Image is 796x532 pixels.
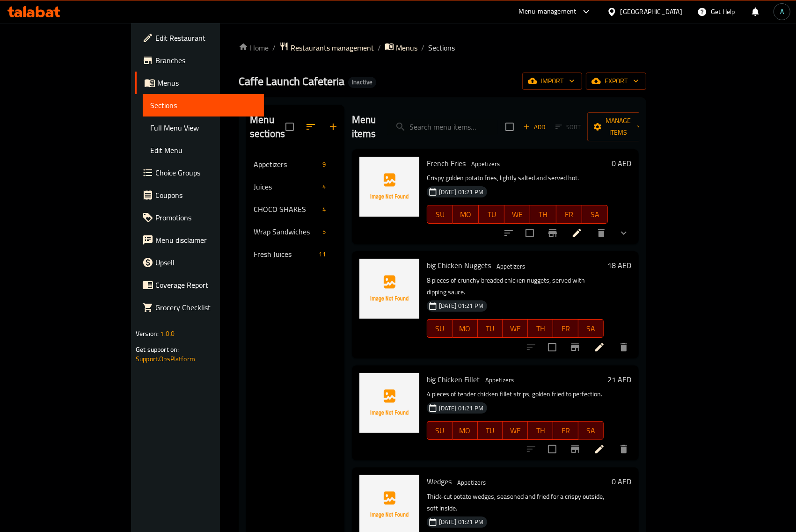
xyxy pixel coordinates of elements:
span: Menus [396,42,417,53]
span: [DATE] 01:21 PM [435,517,487,526]
span: Wrap Sandwiches [254,226,319,237]
button: TH [530,205,556,224]
img: big Chicken Nuggets [359,259,419,319]
span: Select all sections [280,117,299,137]
button: Branch-specific-item [564,336,586,358]
span: Appetizers [482,375,518,386]
div: Appetizers9 [246,153,344,175]
button: delete [613,438,635,460]
span: Sort sections [299,116,322,138]
a: Menu disclaimer [135,229,264,251]
a: Grocery Checklist [135,296,264,319]
span: Sections [150,100,256,111]
span: Select section [500,117,519,137]
span: A [780,7,784,17]
h6: 21 AED [607,373,631,386]
button: TU [478,421,503,440]
span: MO [457,208,475,221]
span: 5 [319,227,329,236]
button: import [522,73,582,90]
span: French Fries [427,156,466,170]
span: Wedges [427,474,452,488]
span: TU [482,322,499,335]
span: Select to update [542,439,562,459]
img: big Chicken Fillet [359,373,419,433]
span: Coupons [155,189,256,201]
button: export [586,73,646,90]
button: FR [553,421,578,440]
button: MO [453,421,478,440]
h2: Menu sections [250,113,285,141]
div: Fresh Juices11 [246,243,344,265]
span: Fresh Juices [254,248,315,260]
span: TH [534,208,552,221]
span: [DATE] 01:21 PM [435,188,487,197]
a: Choice Groups [135,161,264,184]
span: Appetizers [467,159,504,169]
a: Menus [135,72,264,94]
span: Select to update [542,337,562,357]
a: Promotions [135,206,264,229]
span: CHOCO SHAKES [254,204,319,215]
span: Appetizers [254,159,319,170]
span: [DATE] 01:21 PM [435,404,487,413]
span: big Chicken Fillet [427,372,480,386]
a: Menus [385,42,417,54]
nav: Menu sections [246,149,344,269]
a: Coverage Report [135,274,264,296]
button: SA [578,421,604,440]
button: Branch-specific-item [541,222,564,244]
button: sort-choices [497,222,520,244]
button: SU [427,421,453,440]
h6: 0 AED [612,157,631,170]
span: Add item [519,120,549,134]
h6: 18 AED [607,259,631,272]
button: TU [479,205,504,224]
a: Support.OpsPlatform [136,353,195,365]
li: / [378,42,381,53]
span: TU [482,208,501,221]
a: Edit Menu [143,139,264,161]
span: Select to update [520,223,540,243]
span: Sections [428,42,455,53]
button: MO [453,319,478,338]
button: WE [503,319,528,338]
div: Appetizers [493,261,529,272]
span: Full Menu View [150,122,256,133]
img: French Fries [359,157,419,217]
span: Caffe Launch Cafeteria [239,71,344,92]
span: Grocery Checklist [155,302,256,313]
div: Menu-management [519,6,577,17]
a: Restaurants management [279,42,374,54]
button: SA [582,205,608,224]
button: TH [528,319,553,338]
button: WE [504,205,530,224]
div: items [319,204,329,215]
button: delete [590,222,613,244]
div: items [319,159,329,170]
span: Promotions [155,212,256,223]
a: Edit menu item [571,227,583,239]
div: CHOCO SHAKES4 [246,198,344,220]
span: big Chicken Nuggets [427,258,491,272]
span: 1.0.0 [160,328,175,340]
span: Inactive [348,78,376,86]
span: Appetizers [453,477,489,488]
button: delete [613,336,635,358]
li: / [272,42,276,53]
a: Full Menu View [143,117,264,139]
span: TH [532,322,549,335]
span: Juices [254,181,319,192]
button: SU [427,205,453,224]
a: Edit Restaurant [135,27,264,49]
div: Appetizers [467,159,504,170]
span: SU [431,424,449,437]
span: MO [456,322,474,335]
span: 9 [319,160,329,169]
div: Inactive [348,77,376,88]
h2: Menu items [352,113,376,141]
